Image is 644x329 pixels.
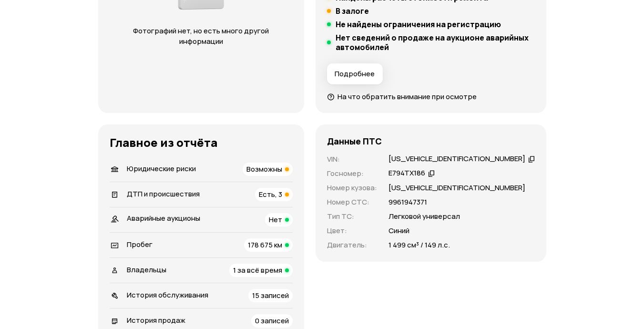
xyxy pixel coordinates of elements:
[327,183,377,193] p: Номер кузова :
[335,69,375,79] span: Подробнее
[388,168,425,178] div: Е794ТХ186
[327,136,382,146] h4: Данные ПТС
[388,211,460,222] p: Легковой универсал
[327,211,377,222] p: Тип ТС :
[336,6,369,16] h5: В залоге
[117,26,285,47] p: Фотографий нет, но есть много другой информации
[327,226,377,236] p: Цвет :
[127,315,185,325] span: История продаж
[233,265,282,275] span: 1 за всё время
[259,189,282,199] span: Есть, 3
[110,136,293,149] h3: Главное из отчёта
[388,226,409,236] p: Синий
[327,63,383,84] button: Подробнее
[246,164,282,174] span: Возможны
[127,290,208,300] span: История обслуживания
[127,189,200,199] span: ДТП и происшествия
[127,213,200,223] span: Аварийные аукционы
[327,197,377,207] p: Номер СТС :
[388,154,525,164] div: [US_VEHICLE_IDENTIFICATION_NUMBER]
[255,316,289,326] span: 0 записей
[127,239,153,249] span: Пробег
[388,183,525,193] p: [US_VEHICLE_IDENTIFICATION_NUMBER]
[327,168,377,179] p: Госномер :
[327,154,377,164] p: VIN :
[327,92,477,102] a: На что обратить внимание при осмотре
[252,290,289,300] span: 15 записей
[269,215,282,225] span: Нет
[336,20,501,29] h5: Не найдены ограничения на регистрацию
[388,197,427,207] p: 9961947371
[336,33,535,52] h5: Нет сведений о продаже на аукционе аварийных автомобилей
[388,240,450,250] p: 1 499 см³ / 149 л.с.
[127,265,166,275] span: Владельцы
[337,92,477,102] span: На что обратить внимание при осмотре
[327,240,377,250] p: Двигатель :
[248,240,282,250] span: 178 675 км
[127,164,196,174] span: Юридические риски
